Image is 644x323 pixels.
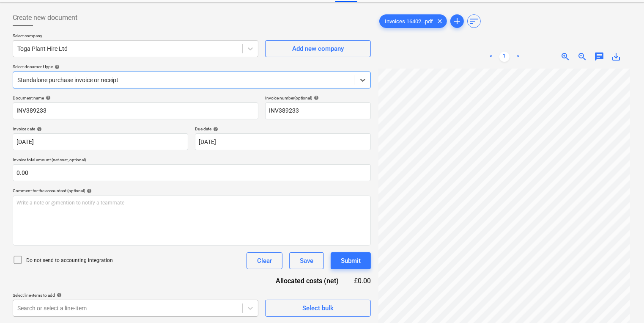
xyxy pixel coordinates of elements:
[13,13,77,23] span: Create new document
[195,126,370,132] div: Due date
[13,95,258,101] div: Document name
[611,52,621,62] span: save_alt
[331,252,371,269] button: Submit
[312,95,319,100] span: help
[265,102,371,119] input: Invoice number
[13,157,371,164] p: Invoice total amount (net cost, optional)
[13,64,371,69] div: Select document type
[211,127,218,132] span: help
[352,276,371,286] div: £0.00
[35,127,42,132] span: help
[13,102,258,119] input: Document name
[560,52,570,62] span: zoom_in
[26,257,113,264] p: Do not send to accounting integration
[452,16,462,26] span: add
[195,133,370,150] input: Due date not specified
[13,33,258,40] p: Select company
[261,276,352,286] div: Allocated costs (net)
[265,95,371,101] div: Invoice number (optional)
[341,255,361,266] div: Submit
[13,133,188,150] input: Invoice date not specified
[13,164,371,181] input: Invoice total amount (net cost, optional)
[53,64,60,69] span: help
[513,52,523,62] a: Next page
[486,52,496,62] a: Previous page
[602,282,644,323] iframe: Chat Widget
[265,40,371,57] button: Add new company
[85,188,92,193] span: help
[13,188,371,193] div: Comment for the accountant (optional)
[55,293,62,298] span: help
[379,14,447,28] div: Invoices 16402...pdf
[265,300,371,317] button: Select bulk
[499,52,510,62] a: Page 1 is your current page
[247,252,282,269] button: Clear
[594,52,604,62] span: chat
[435,16,445,26] span: clear
[292,43,344,54] div: Add new company
[257,255,272,266] div: Clear
[302,303,334,314] div: Select bulk
[469,16,479,26] span: sort
[13,293,258,298] div: Select line-items to add
[300,255,313,266] div: Save
[44,95,51,100] span: help
[289,252,324,269] button: Save
[380,18,438,25] span: Invoices 16402...pdf
[577,52,587,62] span: zoom_out
[13,126,188,132] div: Invoice date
